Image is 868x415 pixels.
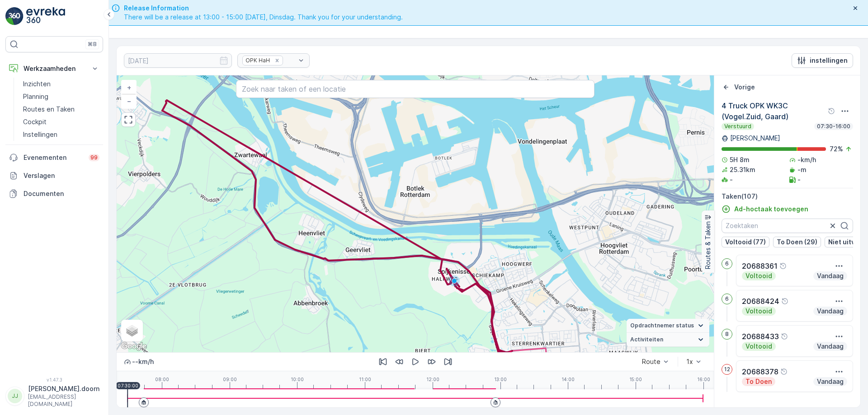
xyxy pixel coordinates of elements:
p: Inzichten [23,79,51,89]
a: In zoomen [122,81,136,94]
p: 72 % [830,145,843,154]
p: Verslagen [24,171,99,180]
p: 15:00 [629,377,642,382]
p: Instellingen [23,130,57,139]
p: Werkzaamheden [24,64,85,73]
p: Voltooid [745,271,773,280]
span: There will be a release at 13:00 - 15:00 [DATE], Dinsdag. Thank you for your understanding. [124,13,403,22]
a: Cockpit [19,116,103,128]
span: − [127,97,132,105]
a: Instellingen [19,128,103,141]
input: Zoektaken [722,219,853,233]
summary: Opdrachtnemer status [627,319,709,333]
p: Taken ( 107 ) [722,192,853,201]
div: help tooltippictogram [780,368,788,375]
span: + [127,84,131,91]
button: instellingen [792,53,853,68]
input: dd/mm/yyyy [124,53,232,68]
p: Ad-hoctaak toevoegen [734,205,808,214]
p: 20688361 [742,261,778,271]
p: 14:00 [561,377,575,382]
span: Opdrachtnemer status [630,322,694,329]
p: Vandaag [816,377,844,386]
p: To Doen [745,377,773,386]
p: 4 Truck OPK WK3C (Vogel.Zuid, Gaard) [722,100,826,122]
p: Verstuurd [723,123,752,130]
span: Activiteiten [630,336,663,343]
a: Planning [19,90,103,103]
p: [EMAIL_ADDRESS][DOMAIN_NAME] [28,393,99,408]
p: Evenementen [24,153,83,162]
p: 12 [724,366,730,373]
a: Routes en Taken [19,103,103,116]
p: 25.31km [730,165,755,174]
div: JJ [8,389,22,403]
p: 8 [725,331,729,338]
p: Voltooid [745,342,773,351]
a: Inzichten [19,78,103,90]
img: logo_light-DOdMpM7g.png [26,7,65,25]
p: 20688433 [742,331,779,342]
button: To Doen (29) [773,237,821,247]
a: Documenten [5,185,103,203]
p: Routes & Taken [703,221,712,269]
p: - [730,175,733,184]
span: Release Information [124,4,403,13]
p: Vorige [734,83,755,92]
div: help tooltippictogram [781,333,788,340]
button: Voltooid (77) [722,237,769,247]
p: 16:00 [697,377,710,382]
a: Verslagen [5,167,103,185]
div: Route [642,358,660,365]
div: 1x [686,358,693,365]
p: 6 [725,260,729,267]
p: instellingen [810,56,848,65]
a: Dit gebied openen in Google Maps (er wordt een nieuw venster geopend) [119,340,149,352]
p: To Doen (29) [777,238,817,247]
img: Google [119,340,149,352]
div: help tooltippictogram [779,262,787,270]
a: Ad-hoctaak toevoegen [722,205,808,214]
p: [PERSON_NAME].doorn [28,384,99,393]
p: Vandaag [816,342,844,351]
p: Vandaag [816,307,844,316]
p: -- km/h [132,357,154,366]
p: -km/h [797,155,816,164]
p: 07:30:00 [118,383,138,388]
p: Documenten [24,189,99,198]
p: 13:00 [494,377,507,382]
span: v 1.47.3 [5,377,103,382]
a: Uitzoomen [122,94,136,108]
p: Cockpit [23,117,47,126]
p: 11:00 [359,377,371,382]
p: Vandaag [816,271,844,280]
p: 10:00 [291,377,304,382]
p: Voltooid [745,307,773,316]
p: ⌘B [88,41,97,48]
button: JJ[PERSON_NAME].doorn[EMAIL_ADDRESS][DOMAIN_NAME] [5,384,103,408]
button: Werkzaamheden [5,60,103,78]
p: 6 [725,295,729,303]
img: logo [5,7,24,25]
p: 20688378 [742,366,778,377]
p: [PERSON_NAME] [730,134,780,143]
p: Routes en Taken [23,105,75,114]
p: Planning [23,92,48,101]
div: help tooltippictogram [781,298,788,305]
a: Evenementen99 [5,149,103,167]
p: 07:30-16:00 [816,123,851,130]
div: help tooltippictogram [828,107,835,115]
p: 20688424 [742,296,779,307]
summary: Activiteiten [627,333,709,347]
a: Vorige [722,83,755,92]
p: - [797,175,801,184]
p: Voltooid (77) [725,238,766,247]
p: 99 [90,154,98,161]
p: 09:00 [223,377,237,382]
input: Zoek naar taken of een locatie [236,80,594,98]
p: 5H 8m [730,155,750,164]
p: 12:00 [426,377,439,382]
a: Layers [122,321,142,340]
p: -m [797,165,807,174]
p: 08:00 [155,377,169,382]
